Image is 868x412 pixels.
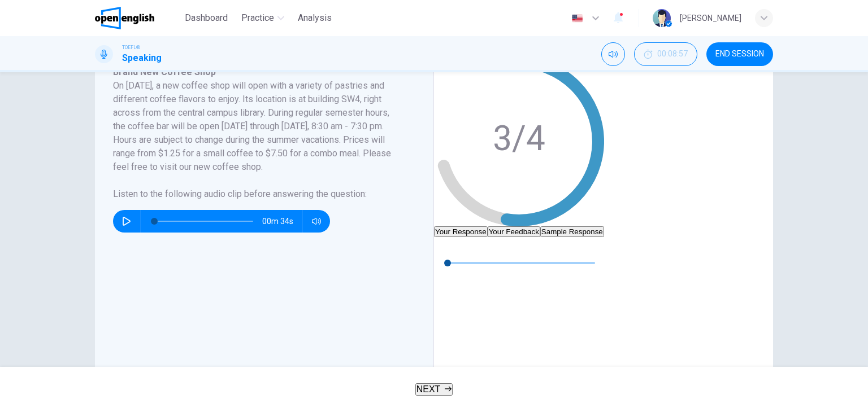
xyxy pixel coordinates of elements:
[180,8,232,28] button: Dashboard
[415,383,453,396] button: NEXT
[185,11,228,25] span: Dashboard
[434,226,604,237] div: basic tabs example
[653,9,671,27] img: Profile picture
[122,43,140,51] span: TOEFL®
[113,187,402,201] h6: Listen to the following audio clip before answering the question :
[95,7,154,29] img: OpenEnglish logo
[634,42,697,66] div: Hide
[95,7,180,29] a: OpenEnglish logo
[122,51,162,65] h1: Speaking
[241,11,274,25] span: Practice
[298,11,332,25] span: Analysis
[493,119,545,159] text: 3/4
[237,8,289,28] button: Practice
[113,79,402,174] h6: On [DATE], a new coffee shop will open with a variety of pastries and different coffee flavors to...
[634,42,697,66] button: 00:08:57
[488,226,540,237] button: Your Feedback
[570,14,584,23] img: en
[601,42,625,66] div: Mute
[540,226,604,237] button: Sample Response
[680,11,741,25] div: [PERSON_NAME]
[434,271,604,280] span: 00m 51s
[434,226,488,237] button: Your Response
[715,50,764,59] span: END SESSION
[293,8,336,28] button: Analysis
[657,50,688,59] span: 00:08:57
[262,210,302,233] span: 00m 34s
[706,42,773,66] button: END SESSION
[416,384,441,394] span: NEXT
